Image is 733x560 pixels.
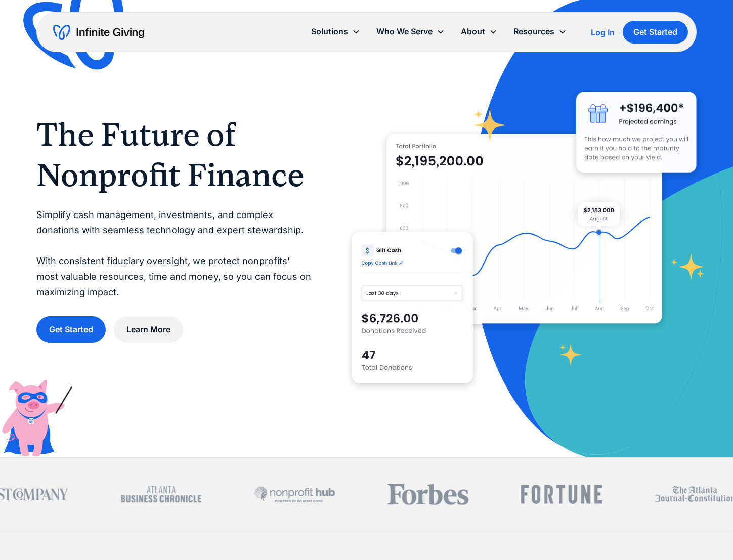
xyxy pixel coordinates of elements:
[461,25,485,38] div: About
[36,316,106,343] a: Get Started
[36,114,312,195] h1: The Future of Nonprofit Finance
[591,28,615,36] div: Log In
[53,24,144,40] a: home
[114,316,183,343] a: Learn More
[376,25,433,38] div: Who We Serve
[505,21,575,42] div: Resources
[368,21,453,42] div: Who We Serve
[513,25,554,38] div: Resources
[453,21,505,42] div: About
[386,134,662,324] img: nonprofit donation platform
[623,21,688,44] a: Get Started
[36,207,312,300] p: Simplify cash management, investments, and complex donations with seamless technology and expert ...
[671,253,705,280] img: fundraising star
[303,21,368,42] div: Solutions
[591,26,615,38] a: Log In
[352,232,472,384] img: donation software for nonprofits
[311,25,348,38] div: Solutions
